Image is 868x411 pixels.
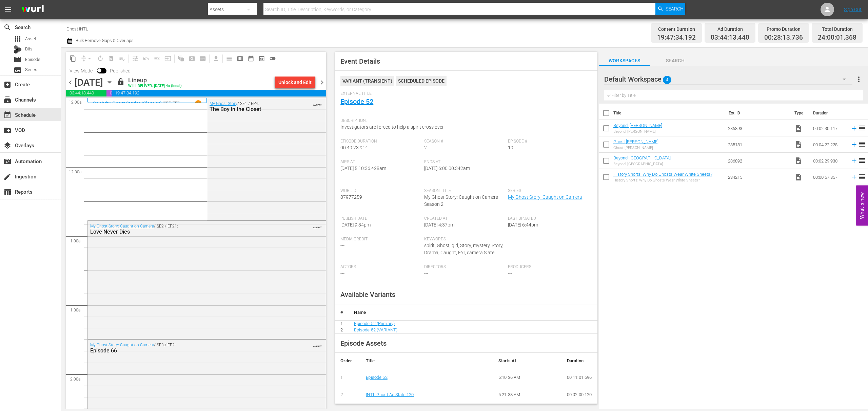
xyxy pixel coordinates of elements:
th: Order [335,353,360,369]
span: 2 [424,145,427,150]
td: 00:11:01.696 [561,369,597,386]
button: more_vert [855,71,863,87]
span: External Title [340,91,588,96]
span: Video [794,157,803,165]
td: 00:02:30.117 [810,120,848,136]
span: Search [666,3,684,15]
span: Search [650,57,701,65]
span: Season Title [424,188,505,194]
span: Bits [25,46,33,52]
a: My Ghost Story: Caught on Camera [508,194,582,200]
svg: Add to Schedule [850,141,858,148]
span: VARIANT [313,342,322,347]
span: VARIANT [313,223,322,229]
span: 19 [508,145,513,150]
span: Video [794,124,803,132]
th: Title [360,353,493,369]
span: 19:47:34.192 [657,34,696,42]
th: Type [790,104,809,123]
span: spirit, Ghost, girl, Story, mystery, Story, Drama, Caught, FYI, camera Slate [424,243,504,255]
td: 5:10:36 AM [493,369,561,386]
a: Episode 52 (VARIANT) [354,327,397,332]
div: Beyond: [PERSON_NAME] [613,129,662,134]
span: Create [3,81,12,89]
td: 1 [335,320,349,327]
span: Video [794,140,803,149]
span: Episode [25,56,40,63]
span: Episode # [508,139,588,144]
th: Duration [561,353,597,369]
th: Title [613,104,725,123]
div: / SE1 / EP4: [210,101,292,112]
span: --- [508,271,512,276]
span: Bulk Remove Gaps & Overlaps [75,38,134,43]
div: Total Duration [818,24,856,34]
a: Episode 52 [340,98,373,106]
span: Available Variants [340,290,395,299]
span: Created At [424,216,505,221]
span: Ends At [424,159,505,165]
button: Search [655,3,685,15]
span: Wurl Id [340,188,421,194]
span: Update Metadata from Key Asset [162,53,173,64]
span: Last Updated [508,216,588,221]
span: chevron_left [66,78,75,87]
div: [DATE] [75,77,103,88]
span: [DATE] 6:44pm [508,222,538,228]
div: History Shorts: Why Do Ghosts Wear White Sheets? [613,178,712,182]
div: Content Duration [657,24,696,34]
div: / SE3 / EP2: [90,343,288,354]
a: Celebrity Ghost Stories (Classics) [93,101,162,106]
span: Customize Events [127,52,141,65]
span: Asset [14,35,22,43]
th: Duration [809,104,850,123]
span: Episode Assets [340,339,387,347]
svg: Add to Schedule [850,125,858,132]
span: content_copy [70,55,76,62]
td: 2 [335,386,360,404]
th: Name [349,304,597,321]
span: Schedule [3,111,12,119]
span: Series [25,66,37,73]
span: chevron_right [318,78,326,87]
p: 1 [197,101,199,106]
span: [DATE] 4:37pm [424,222,454,228]
div: / SE2 / EP21: [90,224,288,235]
td: 236892 [725,153,791,169]
span: Fill episodes with ad slates [152,53,162,64]
span: Actors [340,264,421,270]
span: calendar_view_week_outlined [237,55,243,62]
span: Loop Content [95,53,106,64]
td: 00:00:57.857 [810,169,848,185]
span: 03:44:13.440 [66,90,106,96]
div: Scheduled Episode [396,76,447,86]
a: History Shorts: Why Do Ghosts Wear White Sheets? [613,172,712,177]
span: VARIANT [313,101,322,106]
span: Keywords [424,237,505,242]
span: reorder [858,140,866,148]
span: 24 hours Lineup View is OFF [267,53,278,64]
span: reorder [858,156,866,165]
p: SE5 / [164,101,173,106]
th: Starts At [493,353,561,369]
td: 1 [335,369,360,386]
div: Beyond: [GEOGRAPHIC_DATA] [613,162,671,166]
span: Overlays [3,142,12,150]
span: Revert to Primary Episode [141,53,152,64]
td: 236893 [725,120,791,136]
span: toggle_off [269,55,276,62]
span: 00:28:13.736 [764,34,803,42]
p: EP7 [173,101,180,106]
a: Beyond: [PERSON_NAME] [613,123,662,128]
a: My Ghost Story [210,101,237,106]
div: Lineup [128,77,182,84]
span: Download as CSV [208,52,221,65]
span: reorder [858,124,866,132]
span: Producers [508,264,588,270]
span: Automation [3,157,12,166]
span: 00:28:13.736 [106,90,112,96]
span: VOD [3,126,12,134]
span: Published [106,68,134,73]
span: Video [794,173,803,181]
div: WILL DELIVER: [DATE] 4a (local) [128,84,182,88]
